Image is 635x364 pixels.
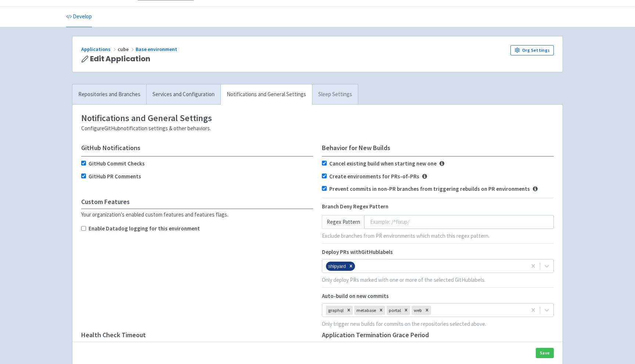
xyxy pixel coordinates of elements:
[220,84,312,105] a: Notifications and General Settings
[345,306,353,315] div: Remove graphql
[423,306,431,315] div: Remove web
[354,306,377,315] div: metabase
[89,225,200,233] label: Enable Datadog logging for this environment
[322,215,365,229] div: Regex Pattern
[312,84,358,105] a: Sleep Settings
[81,331,313,339] h4: Health Check Timeout
[536,348,554,358] button: Save
[510,45,554,55] a: Org Settings
[89,160,145,168] label: GitHub Commit Checks
[329,185,530,193] label: Prevent commits in non-PR branches from triggering rebuilds on PR environments
[322,320,486,327] span: Only trigger new builds for commits on the repositories selected above.
[364,215,554,229] input: Example: /^fixup/
[146,84,220,105] a: Services and Configuration
[322,232,489,239] span: Exclude branches from PR environments which match this regex pattern.
[66,7,92,27] a: Develop
[387,306,402,315] div: portal
[81,211,313,219] div: Your organization's enabled custom features and features flags.
[322,203,388,210] span: Branch Deny Regex Pattern
[322,276,485,283] span: Only deploy PRs marked with one or more of the selected GitHub labels.
[81,124,554,133] div: Configure GitHub notification settings & other behaviors.
[90,55,150,63] span: Edit Application
[322,248,393,255] span: Deploy PRs with GitHub labels
[326,262,347,271] div: shipyard
[89,172,141,181] label: GitHub PR Comments
[377,306,385,315] div: Remove metabase
[322,292,389,299] span: Auto-build on new commits
[72,84,146,105] a: Repositories and Branches
[322,144,554,152] h4: Behavior for New Builds
[81,198,313,205] h4: Custom Features
[81,46,118,52] a: Applications
[322,331,554,339] h4: Application Termination Grace Period
[329,160,437,168] label: Cancel existing build when starting new one
[347,262,355,271] div: Remove shipyard
[402,306,410,315] div: Remove portal
[136,46,178,52] a: Base environment
[412,306,423,315] div: web
[81,144,313,152] h4: GitHub Notifications
[118,46,136,52] span: cube
[329,172,419,181] label: Create environments for PRs-of-PRs
[81,113,554,123] h3: Notifications and General Settings
[326,306,345,315] div: graphql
